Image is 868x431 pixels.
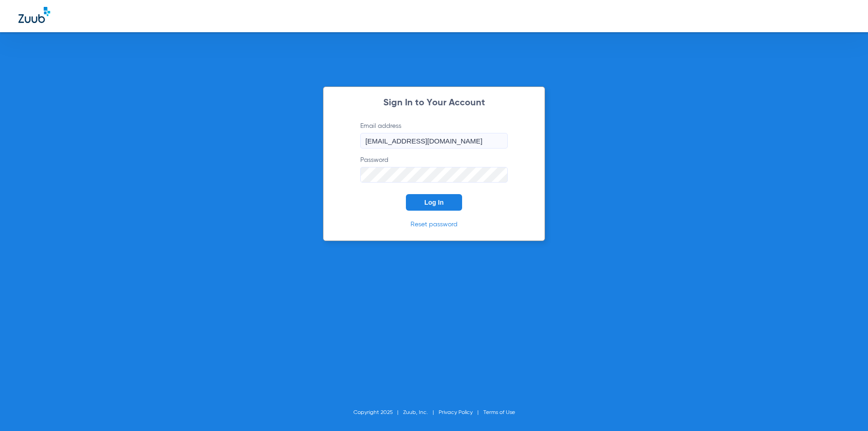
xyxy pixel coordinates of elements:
[360,155,508,183] label: Password
[360,121,508,149] label: Email address
[406,194,462,211] button: Log In
[439,410,473,415] a: Privacy Policy
[483,410,515,415] a: Terms of Use
[424,199,444,206] span: Log In
[18,7,50,23] img: Zuub Logo
[346,98,522,108] h2: Sign In to Your Account
[353,408,403,417] li: Copyright 2025
[403,408,439,417] li: Zuub, Inc.
[411,221,457,228] a: Reset password
[360,133,508,149] input: Email address
[360,167,508,183] input: Password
